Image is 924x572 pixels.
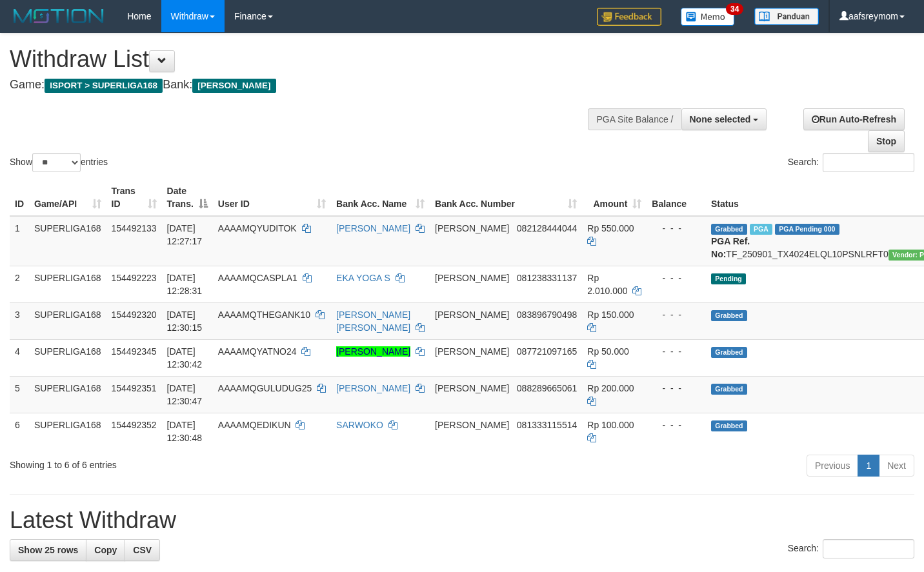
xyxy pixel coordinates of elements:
span: [DATE] 12:28:31 [167,273,203,296]
span: CSV [133,545,152,555]
span: AAAAMQGULUDUG25 [218,383,312,393]
th: Bank Acc. Number: activate to sort column ascending [430,179,582,216]
td: SUPERLIGA168 [29,413,106,449]
span: 154492345 [112,346,157,357]
span: [DATE] 12:30:48 [167,420,203,443]
span: [PERSON_NAME] [435,310,509,320]
input: Search: [823,539,914,558]
h4: Game: Bank: [10,79,603,92]
span: [PERSON_NAME] [192,79,276,93]
img: MOTION_logo.png [10,6,108,26]
th: Bank Acc. Name: activate to sort column ascending [331,179,430,216]
a: [PERSON_NAME] [336,346,410,357]
th: Date Trans.: activate to sort column descending [162,179,213,216]
span: Grabbed [711,384,747,395]
span: Rp 550.000 [587,223,634,233]
b: PGA Ref. No: [711,236,750,259]
label: Search: [788,539,914,558]
span: Copy 088289665061 to clipboard [517,383,577,393]
span: Grabbed [711,224,747,235]
span: [PERSON_NAME] [435,346,509,357]
td: 6 [10,413,29,449]
span: PGA Pending [775,224,839,235]
span: AAAAMQTHEGANK10 [218,310,310,320]
span: Rp 100.000 [587,420,634,430]
span: Copy 082128444044 to clipboard [517,223,577,233]
td: 4 [10,339,29,376]
span: Marked by aafounsreynich [750,224,772,235]
a: Show 25 rows [10,539,86,561]
a: Previous [807,455,858,477]
th: User ID: activate to sort column ascending [213,179,331,216]
label: Search: [788,153,914,172]
span: Rp 200.000 [587,383,634,393]
img: Button%20Memo.svg [681,8,735,26]
span: Copy [94,545,117,555]
td: SUPERLIGA168 [29,339,106,376]
span: [DATE] 12:30:42 [167,346,203,370]
h1: Withdraw List [10,46,603,72]
span: Grabbed [711,310,747,321]
td: 1 [10,216,29,266]
div: - - - [652,345,701,358]
div: PGA Site Balance / [588,108,681,130]
span: AAAAMQYUDITOK [218,223,297,233]
span: 154492351 [112,383,157,393]
span: Rp 150.000 [587,310,634,320]
a: Next [879,455,914,477]
span: ISPORT > SUPERLIGA168 [45,79,163,93]
td: SUPERLIGA168 [29,302,106,339]
div: Showing 1 to 6 of 6 entries [10,453,376,471]
span: Grabbed [711,347,747,358]
span: None selected [690,114,751,124]
a: 1 [858,455,879,477]
th: Amount: activate to sort column ascending [582,179,647,216]
div: - - - [652,271,701,284]
span: [DATE] 12:27:17 [167,223,203,246]
span: Show 25 rows [18,545,78,555]
span: Copy 083896790498 to clipboard [517,310,577,320]
span: Rp 50.000 [587,346,629,357]
th: Balance [647,179,706,216]
a: CSV [125,539,160,561]
td: 3 [10,302,29,339]
img: Feedback.jpg [597,8,661,26]
a: SARWOKO [336,420,383,430]
span: Grabbed [711,420,747,431]
span: Copy 087721097165 to clipboard [517,346,577,357]
label: Show entries [10,153,108,172]
span: Pending [711,273,746,284]
span: 34 [726,3,743,15]
a: EKA YOGA S [336,273,390,283]
td: SUPERLIGA168 [29,216,106,266]
span: [DATE] 12:30:47 [167,383,203,406]
a: [PERSON_NAME] [336,223,410,233]
span: [PERSON_NAME] [435,420,509,430]
a: Stop [868,130,905,152]
img: panduan.png [754,8,819,25]
span: AAAAMQYATNO24 [218,346,297,357]
span: AAAAMQEDIKUN [218,420,291,430]
a: [PERSON_NAME] [336,383,410,393]
th: ID [10,179,29,216]
a: Run Auto-Refresh [803,108,905,130]
span: 154492133 [112,223,157,233]
div: - - - [652,308,701,321]
h1: Latest Withdraw [10,508,914,533]
span: Copy 081333115514 to clipboard [517,420,577,430]
a: [PERSON_NAME] [PERSON_NAME] [336,310,410,333]
a: Copy [86,539,125,561]
td: 5 [10,376,29,413]
span: Rp 2.010.000 [587,273,627,296]
td: 2 [10,266,29,302]
div: - - - [652,222,701,235]
span: Copy 081238331137 to clipboard [517,273,577,283]
td: SUPERLIGA168 [29,266,106,302]
td: SUPERLIGA168 [29,376,106,413]
span: 154492320 [112,310,157,320]
button: None selected [681,108,767,130]
th: Trans ID: activate to sort column ascending [106,179,162,216]
span: [DATE] 12:30:15 [167,310,203,333]
th: Game/API: activate to sort column ascending [29,179,106,216]
span: 154492223 [112,273,157,283]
